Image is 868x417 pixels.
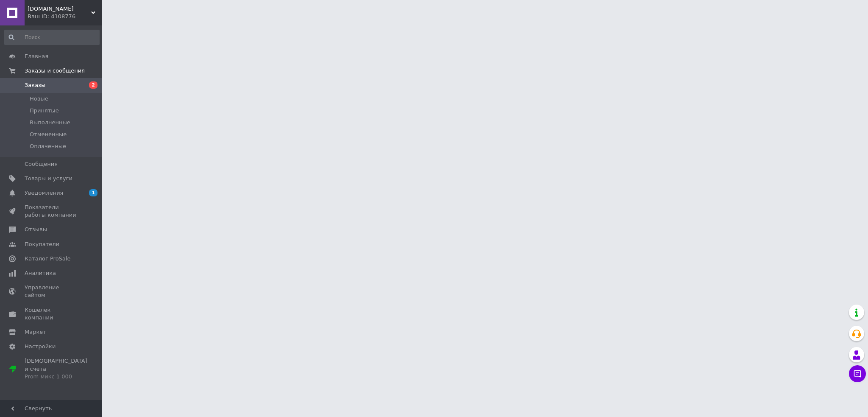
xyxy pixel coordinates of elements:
[25,241,59,248] span: Покупатели
[30,95,48,103] span: Новые
[28,5,91,13] span: kuchen.ua
[25,343,56,350] span: Настройки
[25,204,78,219] span: Показатели работы компании
[25,189,63,197] span: Уведомления
[25,255,70,263] span: Каталог ProSale
[89,189,97,196] span: 1
[25,81,45,89] span: Заказы
[25,226,47,233] span: Отзывы
[25,175,72,182] span: Товары и услуги
[89,81,97,89] span: 2
[25,357,87,381] span: [DEMOGRAPHIC_DATA] и счета
[849,365,866,382] button: Чат с покупателем
[25,328,46,336] span: Маркет
[25,269,56,277] span: Аналитика
[4,30,100,45] input: Поиск
[28,13,102,20] div: Ваш ID: 4108776
[25,160,58,168] span: Сообщения
[25,67,85,75] span: Заказы и сообщения
[25,373,87,381] div: Prom микс 1 000
[30,119,70,126] span: Выполненные
[25,306,78,322] span: Кошелек компании
[30,143,66,150] span: Оплаченные
[25,284,78,299] span: Управление сайтом
[30,131,67,138] span: Отмененные
[25,53,48,60] span: Главная
[30,107,59,115] span: Принятые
